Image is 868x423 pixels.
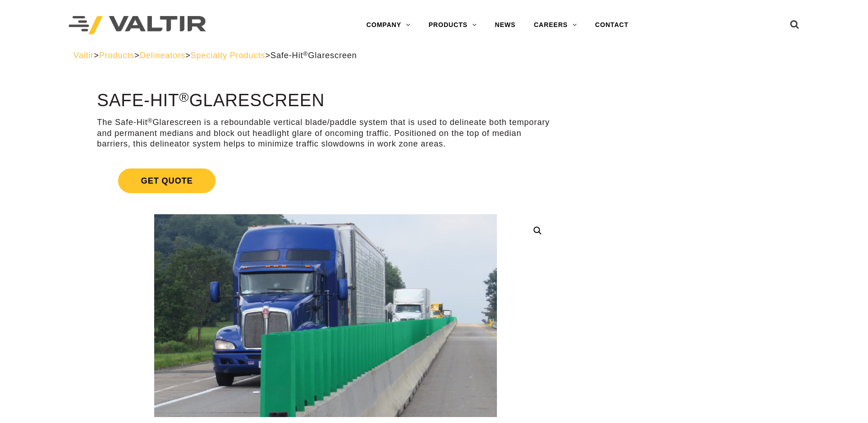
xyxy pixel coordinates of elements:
[74,50,795,61] div: > > > >
[179,90,189,104] sup: ®
[74,51,94,60] a: Valtir
[140,51,185,60] a: Delineators
[148,117,153,124] sup: ®
[586,16,638,34] a: CONTACT
[270,51,357,60] span: Safe-Hit Glarescreen
[97,157,554,204] a: Get Quote
[97,117,554,149] p: The Safe-Hit Glarescreen is a reboundable vertical blade/paddle system that is used to delineate ...
[525,16,586,34] a: CAREERS
[97,91,554,110] h1: Safe-Hit Glarescreen
[486,16,525,34] a: NEWS
[99,51,134,60] a: Products
[357,16,420,34] a: COMPANY
[118,168,216,193] span: Get Quote
[190,51,265,60] a: Specialty Products
[303,50,308,57] sup: ®
[420,16,486,34] a: PRODUCTS
[69,16,206,35] img: Valtir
